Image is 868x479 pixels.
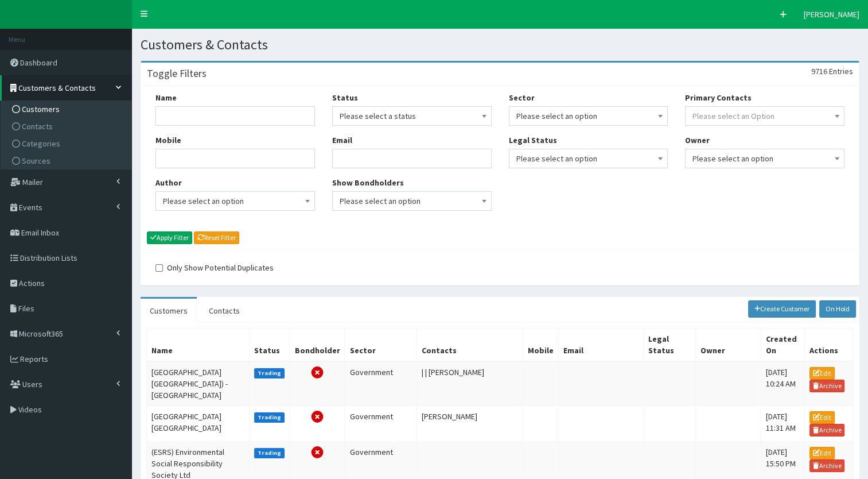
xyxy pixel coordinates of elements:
th: Bondholder [290,328,345,361]
label: Trading [254,412,285,423]
span: Please select an option [340,193,484,209]
span: Please select an Option [692,111,774,121]
td: Government [345,361,417,406]
span: Please select an option [692,150,837,167]
span: Please select an option [163,193,308,209]
td: [GEOGRAPHIC_DATA] [GEOGRAPHIC_DATA] [147,405,250,441]
label: Status [332,92,358,103]
td: | | [PERSON_NAME] [417,361,523,406]
th: Contacts [417,328,523,361]
span: Microsoft365 [19,329,63,339]
span: Actions [19,278,45,288]
th: Status [249,328,290,361]
span: Files [18,303,34,314]
span: Mailer [22,177,43,187]
td: [GEOGRAPHIC_DATA] [GEOGRAPHIC_DATA]) - [GEOGRAPHIC_DATA] [147,361,250,406]
td: Government [345,405,417,441]
a: Edit [809,447,835,459]
th: Owner [695,328,761,361]
span: Please select a status [340,108,484,124]
th: Legal Status [643,328,695,361]
span: Please select an option [332,191,492,211]
th: Email [559,328,644,361]
span: Users [22,379,42,389]
a: Edit [809,411,835,424]
button: Apply Filter [147,231,192,244]
label: Author [155,177,182,188]
span: Events [19,202,42,213]
label: Only Show Potential Duplicates [155,262,274,273]
td: [DATE] 10:24 AM [761,361,804,406]
label: Trading [254,368,285,378]
h3: Toggle Filters [147,68,207,79]
h1: Customers & Contacts [141,37,859,52]
label: Mobile [155,134,181,146]
td: [DATE] 11:31 AM [761,405,804,441]
input: Only Show Potential Duplicates [155,264,163,272]
span: Dashboard [20,57,57,68]
label: Email [332,134,352,146]
a: Customers [141,299,197,323]
label: Show Bondholders [332,177,404,188]
span: Categories [22,138,60,149]
span: Contacts [22,121,53,132]
label: Primary Contacts [685,92,752,103]
a: Categories [3,135,131,152]
span: Reports [20,354,48,364]
label: Sector [509,92,535,103]
label: Name [155,92,177,103]
span: Please select a status [332,106,492,126]
th: Mobile [523,328,559,361]
span: Videos [18,404,42,415]
a: Edit [809,367,835,380]
span: Email Inbox [21,227,59,238]
a: Archive [809,424,845,436]
span: Sources [22,156,50,166]
th: Name [147,328,250,361]
span: Please select an option [155,191,315,211]
th: Sector [345,328,417,361]
a: Contacts [3,118,131,135]
span: Please select an option [509,149,668,168]
label: Owner [685,134,710,146]
span: Please select an option [516,108,661,124]
span: Please select an option [509,106,668,126]
span: Customers & Contacts [18,83,96,93]
a: Customers [3,101,131,118]
label: Trading [254,448,285,458]
span: Please select an option [685,149,844,168]
span: Distribution Lists [20,253,77,263]
a: Archive [809,459,845,472]
a: Contacts [200,299,249,323]
th: Actions [804,328,853,361]
label: Legal Status [509,134,557,146]
span: Please select an option [516,150,661,167]
a: Sources [3,152,131,169]
th: Created On [761,328,804,361]
span: Customers [22,104,60,114]
a: Create Customer [748,300,816,318]
td: [PERSON_NAME] [417,405,523,441]
span: [PERSON_NAME] [804,9,859,20]
span: 9716 [811,66,827,76]
a: Archive [809,380,845,392]
a: On Hold [819,300,856,318]
a: Reset Filter [194,231,239,244]
span: Entries [829,66,853,76]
